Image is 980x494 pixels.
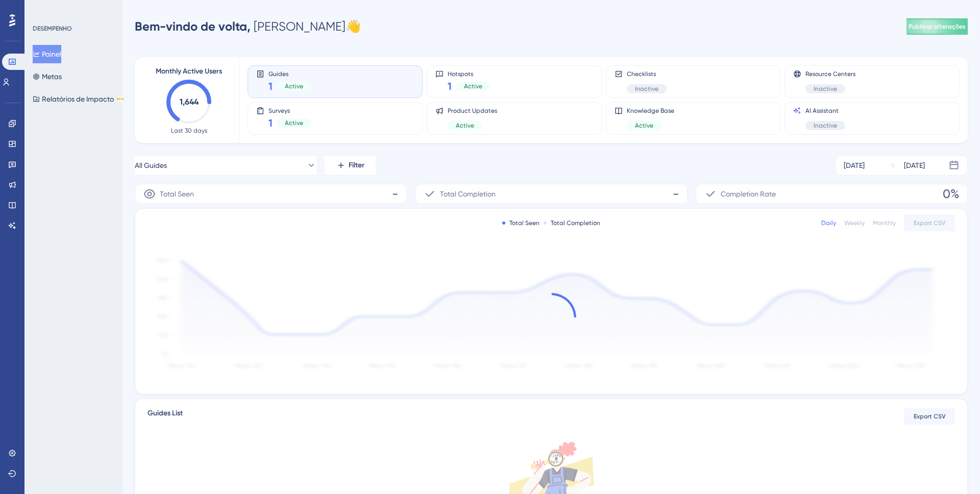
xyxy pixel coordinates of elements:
[805,107,845,115] span: AI Assistant
[821,219,836,227] div: Daily
[117,97,124,101] font: BETA
[904,159,925,171] div: [DATE]
[148,407,183,426] span: Guides List
[914,412,946,421] span: Export CSV
[814,121,837,130] span: Inactive
[814,85,837,93] span: Inactive
[627,107,674,115] span: Knowledge Base
[440,188,496,200] span: Total Completion
[135,159,167,171] span: All Guides
[448,70,491,77] span: Hotspots
[135,155,316,176] button: All Guides
[464,82,482,90] span: Active
[171,127,207,135] span: Last 30 days
[904,215,955,231] button: Export CSV
[627,70,667,78] span: Checklists
[33,45,61,63] button: Painel
[33,25,72,32] font: DESEMPENHO
[268,70,311,77] span: Guides
[904,408,955,425] button: Export CSV
[268,116,273,130] span: 1
[448,107,497,115] span: Product Updates
[42,95,114,103] font: Relatórios de Impacto
[33,67,62,86] button: Metas
[285,119,303,127] span: Active
[721,188,776,200] span: Completion Rate
[346,19,361,34] font: 👋
[844,219,865,227] div: Weekly
[448,79,452,93] span: 1
[156,65,222,78] span: Monthly Active Users
[268,79,273,93] span: 1
[873,219,896,227] div: Monthly
[392,186,398,202] span: -
[943,186,959,202] span: 0%
[42,50,61,58] font: Painel
[268,107,311,114] span: Surveys
[544,219,600,227] div: Total Completion
[325,155,376,176] button: Filter
[635,85,658,93] span: Inactive
[635,121,653,130] span: Active
[906,18,968,35] button: Publicar alterações
[349,159,364,171] span: Filter
[909,23,966,30] font: Publicar alterações
[160,188,194,200] span: Total Seen
[254,19,346,34] font: [PERSON_NAME]
[914,219,946,227] span: Export CSV
[135,19,251,34] font: Bem-vindo de volta,
[844,159,865,171] div: [DATE]
[502,219,540,227] div: Total Seen
[673,186,679,202] span: -
[33,90,125,108] button: Relatórios de ImpactoBETA
[42,72,62,81] font: Metas
[456,121,474,130] span: Active
[180,97,199,107] text: 1,644
[285,82,303,90] span: Active
[805,70,855,78] span: Resource Centers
